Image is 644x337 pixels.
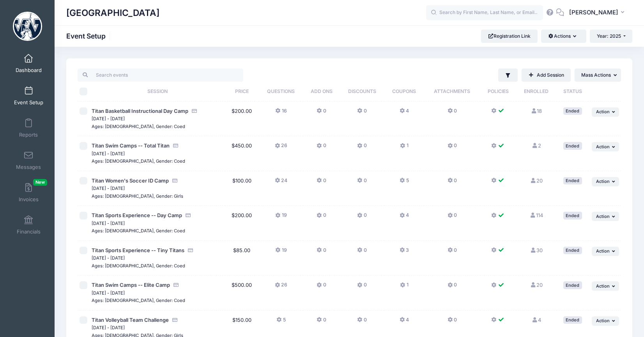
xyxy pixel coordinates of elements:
[172,318,178,323] i: Accepting Credit Card Payments
[563,142,582,149] div: Ended
[530,212,543,218] a: 114
[92,255,125,261] small: [DATE] - [DATE]
[185,213,191,218] i: Accepting Credit Card Payments
[191,109,197,114] i: Accepting Credit Card Payments
[92,186,125,191] small: [DATE] - [DATE]
[275,107,287,119] button: 16
[592,142,619,151] button: Action
[340,82,385,102] th: Discounts
[10,211,47,239] a: Financials
[275,142,287,153] button: 26
[259,82,304,102] th: Questions
[592,247,619,256] button: Action
[596,109,610,114] span: Action
[357,142,366,153] button: 0
[531,108,542,114] a: 18
[92,177,169,184] span: Titan Women's Soccer ID Camp
[596,144,610,149] span: Action
[434,88,470,94] span: Attachments
[384,82,424,102] th: Coupons
[92,151,125,156] small: [DATE] - [DATE]
[172,178,178,183] i: Accepting Credit Card Payments
[267,88,295,94] span: Questions
[317,281,326,293] button: 0
[92,221,125,226] small: [DATE] - [DATE]
[13,12,42,41] img: Westminster College
[563,177,582,184] div: Ended
[400,212,409,223] button: 4
[596,248,610,254] span: Action
[400,142,408,153] button: 1
[357,212,366,223] button: 0
[10,179,47,206] a: InvoicesNew
[92,124,185,129] small: Ages: [DEMOGRAPHIC_DATA], Gender: Coed
[532,142,541,149] a: 2
[225,82,258,102] th: Price
[317,247,326,258] button: 0
[481,30,538,43] a: Registration Link
[33,179,47,186] span: New
[225,102,258,137] td: $200.00
[596,283,610,289] span: Action
[532,317,541,323] a: 4
[10,82,47,109] a: Event Setup
[530,177,543,184] a: 20
[92,247,184,253] span: Titan Sports Experience -- Tiny Titans
[448,316,457,328] button: 0
[569,8,618,17] span: [PERSON_NAME]
[276,316,285,328] button: 5
[357,281,366,293] button: 0
[563,107,582,115] div: Ended
[541,30,586,43] button: Actions
[303,82,340,102] th: Add Ons
[424,82,480,102] th: Attachments
[348,88,376,94] span: Discounts
[19,132,38,138] span: Reports
[187,248,193,253] i: Accepting Credit Card Payments
[14,99,43,106] span: Event Setup
[400,177,409,188] button: 5
[92,193,183,199] small: Ages: [DEMOGRAPHIC_DATA], Gender: Girls
[400,247,409,258] button: 3
[448,247,457,258] button: 0
[592,212,619,221] button: Action
[66,4,159,22] h1: [GEOGRAPHIC_DATA]
[400,107,409,119] button: 4
[275,177,287,188] button: 24
[392,88,416,94] span: Coupons
[448,107,457,119] button: 0
[92,263,185,269] small: Ages: [DEMOGRAPHIC_DATA], Gender: Coed
[448,281,457,293] button: 0
[563,281,582,289] div: Ended
[317,316,326,328] button: 0
[590,30,632,43] button: Year: 2025
[480,82,516,102] th: Policies
[516,82,557,102] th: Enrolled
[10,50,47,77] a: Dashboard
[597,33,621,39] span: Year: 2025
[10,114,47,142] a: Reports
[448,212,457,223] button: 0
[448,177,457,188] button: 0
[575,68,621,82] button: Mass Actions
[317,212,326,223] button: 0
[530,247,543,253] a: 30
[311,88,333,94] span: Add Ons
[19,196,39,203] span: Invoices
[488,88,509,94] span: Policies
[564,4,632,22] button: [PERSON_NAME]
[448,142,457,153] button: 0
[596,214,610,219] span: Action
[563,316,582,324] div: Ended
[563,212,582,219] div: Ended
[275,281,287,293] button: 26
[275,212,287,223] button: 19
[16,67,42,74] span: Dashboard
[581,72,611,78] span: Mass Actions
[92,158,185,164] small: Ages: [DEMOGRAPHIC_DATA], Gender: Coed
[92,108,188,114] span: Titan Basketball Instructional Day Camp
[225,136,258,171] td: $450.00
[596,179,610,184] span: Action
[400,281,408,293] button: 1
[17,228,41,235] span: Financials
